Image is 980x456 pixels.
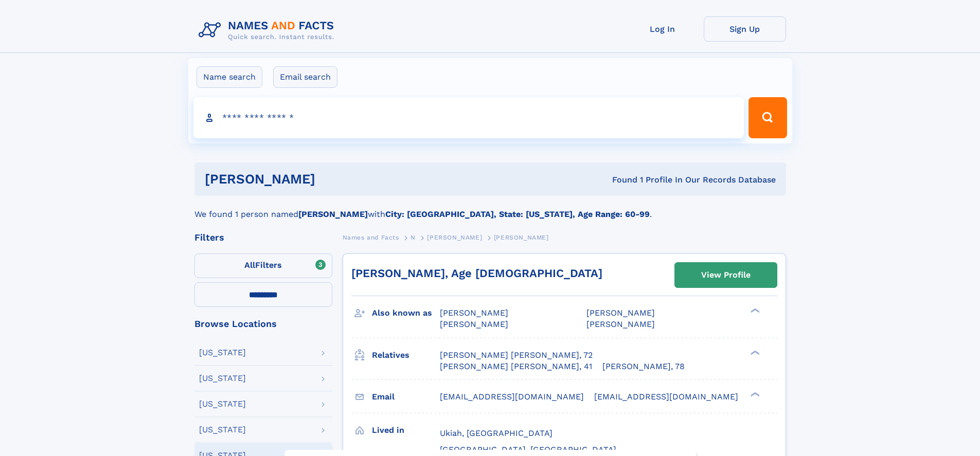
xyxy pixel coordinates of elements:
[440,392,584,402] span: [EMAIL_ADDRESS][DOMAIN_NAME]
[199,374,246,382] div: [US_STATE]
[440,319,508,329] span: [PERSON_NAME]
[427,234,482,241] span: [PERSON_NAME]
[298,209,368,219] b: [PERSON_NAME]
[372,346,440,364] h3: Relatives
[194,319,332,329] div: Browse Locations
[273,66,337,88] label: Email search
[194,196,786,221] div: We found 1 person named with .
[343,231,399,244] a: Names and Facts
[372,304,440,322] h3: Also known as
[494,234,549,241] span: [PERSON_NAME]
[193,97,744,138] input: search input
[385,209,650,219] b: City: [GEOGRAPHIC_DATA], State: [US_STATE], Age Range: 60-99
[199,426,246,434] div: [US_STATE]
[704,16,786,42] a: Sign Up
[749,97,787,138] button: Search Button
[675,263,777,287] a: View Profile
[440,350,593,361] a: [PERSON_NAME] [PERSON_NAME], 72
[372,422,440,439] h3: Lived in
[199,400,246,408] div: [US_STATE]
[351,267,602,280] a: [PERSON_NAME], Age [DEMOGRAPHIC_DATA]
[621,16,704,42] a: Log In
[411,234,416,241] span: N
[244,260,255,270] span: All
[440,308,508,318] span: [PERSON_NAME]
[748,307,760,314] div: ❯
[194,16,343,44] img: Logo Names and Facts
[440,428,553,438] span: Ukiah, [GEOGRAPHIC_DATA]
[748,349,760,356] div: ❯
[464,174,776,186] div: Found 1 Profile In Our Records Database
[194,253,332,278] label: Filters
[411,231,416,244] a: N
[440,445,616,454] span: [GEOGRAPHIC_DATA], [GEOGRAPHIC_DATA]
[701,263,751,287] div: View Profile
[602,361,685,372] a: [PERSON_NAME], 78
[594,392,738,402] span: [EMAIL_ADDRESS][DOMAIN_NAME]
[586,319,655,329] span: [PERSON_NAME]
[586,308,655,318] span: [PERSON_NAME]
[372,388,440,406] h3: Email
[748,391,760,397] div: ❯
[440,361,592,372] a: [PERSON_NAME] [PERSON_NAME], 41
[427,231,482,244] a: [PERSON_NAME]
[197,66,262,88] label: Name search
[199,349,246,357] div: [US_STATE]
[194,233,332,242] div: Filters
[205,173,464,186] h1: [PERSON_NAME]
